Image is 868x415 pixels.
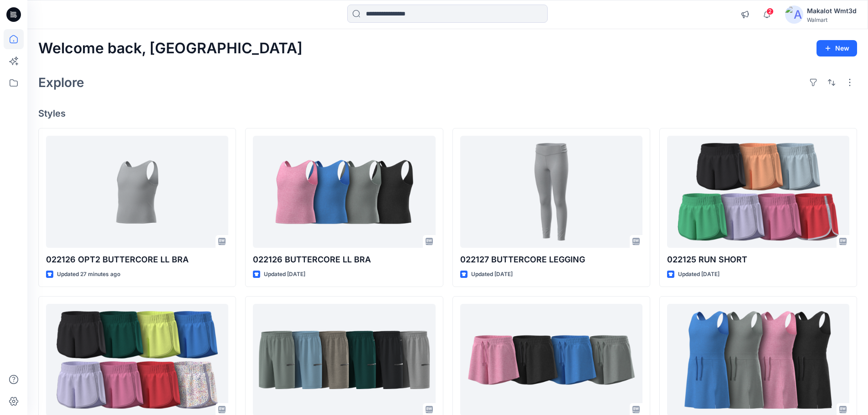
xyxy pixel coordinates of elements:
h4: Styles [38,108,857,119]
p: 022126 BUTTERCORE LL BRA [253,253,435,266]
a: 022125 RUN SHORT [667,136,849,248]
p: 022126 OPT2 BUTTERCORE LL BRA [46,253,228,266]
h2: Explore [38,75,84,90]
a: 022127 BUTTERCORE LEGGING [460,136,642,248]
button: New [817,40,857,56]
p: 022125 RUN SHORT [667,253,849,266]
h2: Welcome back, [GEOGRAPHIC_DATA] [38,40,303,57]
span: 2 [766,8,774,15]
p: Updated [DATE] [471,270,513,279]
a: 022126 BUTTERCORE LL BRA [253,136,435,248]
p: 022127 BUTTERCORE LEGGING [460,253,642,266]
a: 022126 OPT2 BUTTERCORE LL BRA [46,136,228,248]
div: Makalot Wmt3d [807,5,857,16]
p: Updated 27 minutes ago [57,270,120,279]
img: avatar [785,5,803,24]
p: Updated [DATE] [264,270,305,279]
p: Updated [DATE] [678,270,719,279]
div: Walmart [807,16,857,23]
